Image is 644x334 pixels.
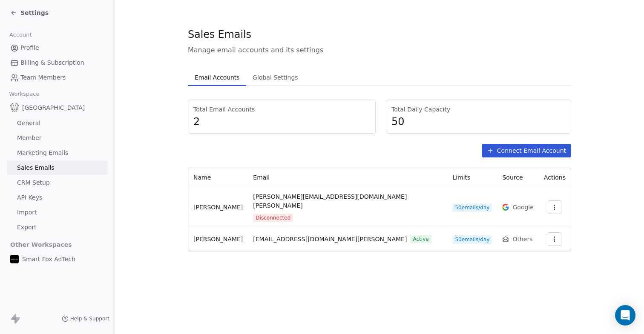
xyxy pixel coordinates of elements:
[7,56,108,70] a: Billing & Subscription
[7,191,108,205] a: API Keys
[512,235,532,243] span: Others
[253,192,442,210] span: [PERSON_NAME][EMAIL_ADDRESS][DOMAIN_NAME][PERSON_NAME]
[20,9,49,17] span: Settings
[20,73,66,82] span: Team Members
[17,178,50,187] span: CRM Setup
[7,71,108,85] a: Team Members
[7,238,75,251] span: Other Workspaces
[452,203,492,212] span: 50 emails/day
[7,206,108,220] a: Import
[22,103,85,112] span: [GEOGRAPHIC_DATA]
[249,71,302,83] span: Global Settings
[253,214,293,222] span: Disconnected
[188,28,251,41] span: Sales Emails
[193,115,370,128] span: 2
[7,116,108,130] a: General
[70,315,109,322] span: Help & Support
[615,305,635,325] div: Open Intercom Messenger
[544,174,566,181] span: Actions
[452,174,470,181] span: Limits
[391,105,566,114] span: Total Daily Capacity
[7,41,108,55] a: Profile
[10,103,19,112] img: Logo_Bellefontaine_Black.png
[7,176,108,190] a: CRM Setup
[482,144,571,157] button: Connect Email Account
[7,220,108,234] a: Export
[10,9,49,17] a: Settings
[20,58,84,67] span: Billing & Subscription
[17,208,37,217] span: Import
[7,161,108,175] a: Sales Emails
[253,235,407,244] span: [EMAIL_ADDRESS][DOMAIN_NAME][PERSON_NAME]
[10,255,19,263] img: Logo%20500x500%20%20px.jpeg
[6,88,43,100] span: Workspace
[391,115,566,128] span: 50
[452,235,492,244] span: 50 emails/day
[6,29,35,41] span: Account
[22,255,75,263] span: Smart Fox AdTech
[17,163,55,172] span: Sales Emails
[410,235,431,243] span: Active
[17,223,37,232] span: Export
[193,105,370,114] span: Total Email Accounts
[7,131,108,145] a: Member
[17,148,68,157] span: Marketing Emails
[17,134,42,143] span: Member
[191,71,243,83] span: Email Accounts
[17,119,40,128] span: General
[17,193,42,202] span: API Keys
[62,315,109,322] a: Help & Support
[193,236,243,243] span: [PERSON_NAME]
[502,174,523,181] span: Source
[188,45,571,55] span: Manage email accounts and its settings
[20,43,39,52] span: Profile
[512,203,533,211] span: Google
[193,174,211,181] span: Name
[193,204,243,211] span: [PERSON_NAME]
[7,146,108,160] a: Marketing Emails
[253,174,270,181] span: Email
